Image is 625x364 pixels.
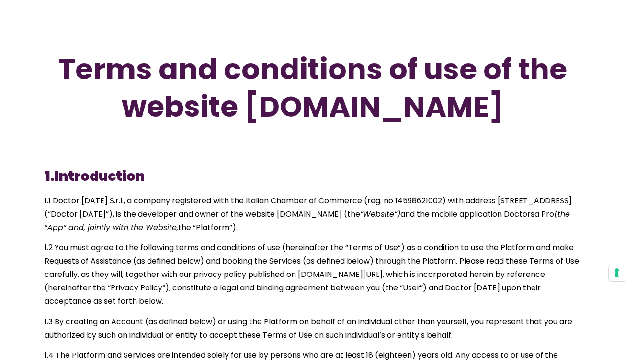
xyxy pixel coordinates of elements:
[45,316,572,341] span: 1.3 By creating an Account (as defined below) or using the Platform on behalf of an individual ot...
[45,167,145,186] b: 1.Introduction
[45,242,579,307] span: 1.2 You must agree to the following terms and conditions of use (hereinafter the “Terms of Use“) ...
[400,209,554,220] span: and the mobile application Doctorsa Pro
[45,195,572,220] span: 1.1 Doctor [DATE] S.r.l., a company registered with the Italian Chamber of Commerce (reg. no 1459...
[360,209,400,220] span: “Website“)
[45,51,581,125] h1: Terms and conditions of use of the website [DOMAIN_NAME]
[609,265,625,281] button: Your consent preferences for tracking technologies
[178,222,238,233] span: the “Platform”).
